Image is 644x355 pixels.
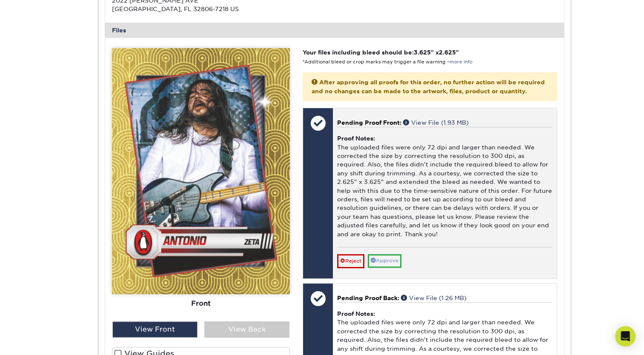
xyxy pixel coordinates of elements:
div: Open Intercom Messenger [615,326,635,346]
span: Pending Proof Front: [337,119,401,126]
a: more info [449,59,472,65]
span: Pending Proof Back: [337,295,399,301]
a: View File (1.26 MB) [401,295,467,301]
a: Reject [337,254,364,268]
strong: After approving all proofs for this order, no further action will be required and no changes can ... [312,79,545,94]
div: View Front [112,321,197,338]
span: 3.625 [414,49,431,56]
div: The uploaded files were only 72 dpi and larger than needed. We corrected the size by correcting t... [337,127,552,247]
div: Front [112,294,290,313]
span: 2.625 [439,49,456,56]
small: *Additional bleed or crop marks may trigger a file warning – [303,59,472,65]
strong: Proof Notes: [337,135,375,142]
strong: Proof Notes: [337,310,375,317]
a: Approve [368,254,401,267]
strong: Your files including bleed should be: " x " [303,49,459,56]
a: View File (1.93 MB) [403,119,469,126]
div: Files [105,23,564,38]
div: View Back [204,321,289,338]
